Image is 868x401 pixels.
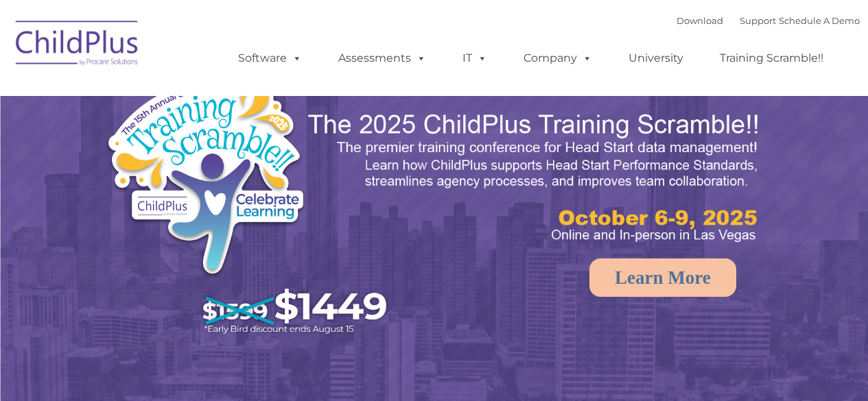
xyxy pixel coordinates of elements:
[740,15,776,26] a: Support
[677,15,723,26] a: Download
[449,45,501,72] a: IT
[779,15,860,26] a: Schedule A Demo
[325,45,440,72] a: Assessments
[9,11,146,80] img: ChildPlus by Procare Solutions
[510,45,606,72] a: Company
[589,258,736,297] a: Learn More
[677,15,860,26] font: |
[706,45,837,72] a: Training Scramble!!
[615,45,697,72] a: University
[224,45,316,72] a: Software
